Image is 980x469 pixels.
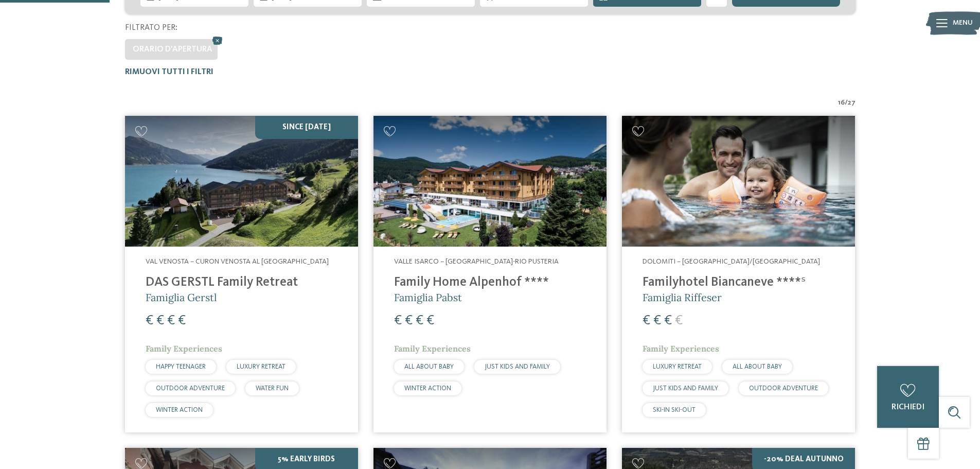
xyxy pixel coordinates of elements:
span: richiedi [892,403,924,411]
h4: DAS GERSTL Family Retreat [146,275,337,290]
img: Family Home Alpenhof **** [373,116,607,247]
span: € [178,314,186,327]
span: / [845,98,848,108]
a: richiedi [877,366,939,428]
span: 27 [848,98,856,108]
span: SKI-IN SKI-OUT [653,407,696,413]
span: OUTDOOR ADVENTURE [156,385,225,392]
span: 16 [838,98,845,108]
span: Rimuovi tutti i filtri [125,68,213,76]
span: WINTER ACTION [404,385,451,392]
span: JUST KIDS AND FAMILY [653,385,718,392]
span: Val Venosta – Curon Venosta al [GEOGRAPHIC_DATA] [146,258,329,265]
span: LUXURY RETREAT [653,363,702,370]
h4: Family Home Alpenhof **** [394,275,586,290]
a: Cercate un hotel per famiglie? Qui troverete solo i migliori! Dolomiti – [GEOGRAPHIC_DATA]/[GEOGR... [622,116,855,432]
span: € [156,314,164,327]
span: Famiglia Gerstl [146,291,217,304]
span: Family Experiences [643,343,719,354]
span: WATER FUN [256,385,289,392]
span: € [426,314,434,327]
img: Cercate un hotel per famiglie? Qui troverete solo i migliori! [125,116,358,247]
span: Famiglia Riffeser [643,291,722,304]
span: ALL ABOUT BABY [733,363,782,370]
span: JUST KIDS AND FAMILY [485,363,550,370]
span: Famiglia Pabst [394,291,462,304]
span: ALL ABOUT BABY [404,363,454,370]
span: € [416,314,423,327]
span: Valle Isarco – [GEOGRAPHIC_DATA]-Rio Pusteria [394,258,559,265]
span: Dolomiti – [GEOGRAPHIC_DATA]/[GEOGRAPHIC_DATA] [643,258,820,265]
span: Family Experiences [394,343,471,354]
span: OUTDOOR ADVENTURE [749,385,818,392]
img: Cercate un hotel per famiglie? Qui troverete solo i migliori! [622,116,855,247]
span: Orario d'apertura [133,45,212,54]
span: € [394,314,402,327]
span: HAPPY TEENAGER [156,363,206,370]
span: WINTER ACTION [156,407,203,413]
span: € [664,314,672,327]
span: € [675,314,683,327]
h4: Familyhotel Biancaneve ****ˢ [643,275,834,290]
span: Family Experiences [146,343,222,354]
span: € [405,314,413,327]
span: Filtrato per: [125,24,177,32]
span: € [146,314,153,327]
span: € [643,314,650,327]
span: € [167,314,175,327]
span: € [653,314,661,327]
a: Cercate un hotel per famiglie? Qui troverete solo i migliori! Valle Isarco – [GEOGRAPHIC_DATA]-Ri... [373,116,607,432]
a: Cercate un hotel per famiglie? Qui troverete solo i migliori! SINCE [DATE] Val Venosta – Curon Ve... [125,116,358,432]
span: LUXURY RETREAT [237,363,286,370]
